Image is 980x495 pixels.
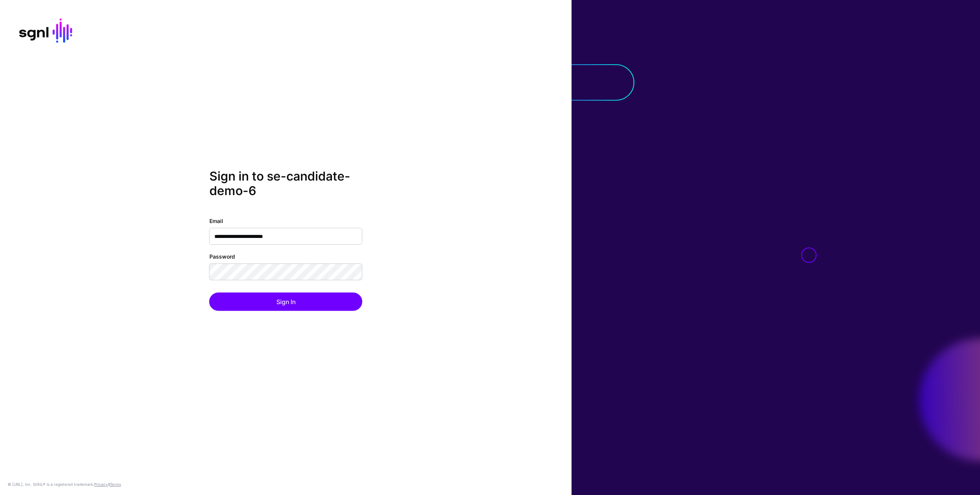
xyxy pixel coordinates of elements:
h2: Sign in to se-candidate-demo-6 [209,169,363,199]
a: Terms [110,482,121,487]
label: Email [209,217,223,225]
a: Privacy [94,482,108,487]
label: Password [209,252,235,260]
button: Sign In [209,292,363,311]
div: © [URL], Inc. SGNL® is a registered trademark. & [8,481,121,487]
